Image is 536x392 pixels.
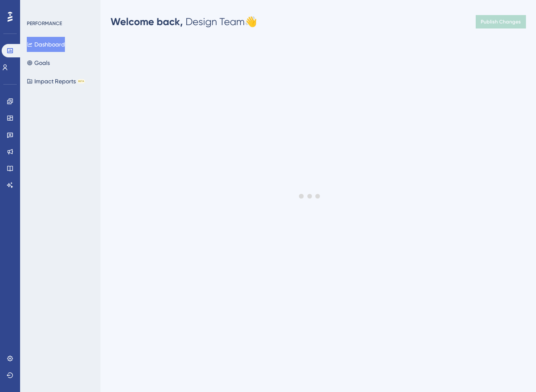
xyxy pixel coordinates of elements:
span: Welcome back, [111,15,183,28]
button: Dashboard [27,37,65,52]
div: PERFORMANCE [27,20,62,27]
span: Publish Changes [481,18,521,25]
div: Design Team 👋 [111,15,257,28]
div: BETA [77,79,85,83]
button: Publish Changes [476,15,526,28]
button: Impact ReportsBETA [27,74,85,89]
button: Goals [27,55,50,70]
